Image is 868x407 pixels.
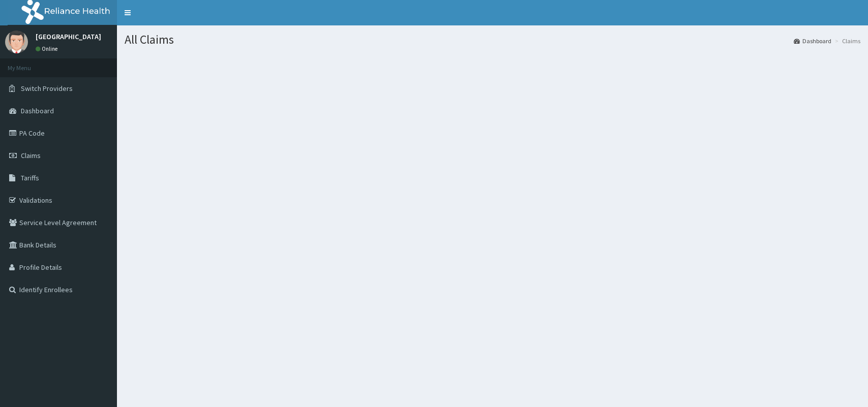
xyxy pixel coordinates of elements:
[5,30,28,53] img: User Image
[21,84,73,93] span: Switch Providers
[794,37,831,45] a: Dashboard
[36,33,101,40] p: [GEOGRAPHIC_DATA]
[21,173,39,182] span: Tariffs
[832,37,860,45] li: Claims
[21,106,54,115] span: Dashboard
[125,33,860,46] h1: All Claims
[36,45,60,52] a: Online
[21,151,41,160] span: Claims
